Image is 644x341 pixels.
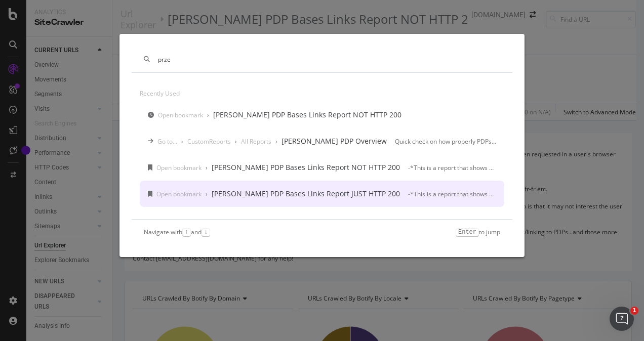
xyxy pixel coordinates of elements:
[182,228,191,236] kbd: ↑
[630,307,638,315] span: 1
[156,190,202,198] div: Open bookmark
[157,137,177,146] div: Go to...
[408,163,496,172] div: -*This is a report that shows where PDP Bases are internally linked from within "www.solventum.co...
[207,111,209,119] div: ›
[241,137,271,146] div: All Reports
[156,163,202,172] div: Open bookmark
[456,228,500,236] div: to jump
[235,137,237,146] div: ›
[281,136,387,146] div: [PERSON_NAME] PDP Overview
[140,85,504,102] div: Recently used
[610,307,634,331] iframe: Intercom live chat
[181,137,183,146] div: ›
[206,163,208,172] div: ›
[144,228,210,236] div: Navigate with and
[212,189,400,199] div: [PERSON_NAME] PDP Bases Links Report JUST HTTP 200
[395,137,496,146] div: Quick check on how properly PDPs are linked and responding.
[408,190,496,198] div: -*This is a report that shows where PDP Bases are internally linked from within "www.solventum.co...
[119,34,525,257] div: modal
[158,111,203,119] div: Open bookmark
[456,228,479,236] kbd: Enter
[202,228,210,236] kbd: ↓
[213,110,401,120] div: [PERSON_NAME] PDP Bases Links Report NOT HTTP 200
[187,137,231,146] div: CustomReports
[206,190,208,198] div: ›
[212,162,400,173] div: [PERSON_NAME] PDP Bases Links Report NOT HTTP 200
[275,137,277,146] div: ›
[158,55,500,64] input: Type a command or search…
